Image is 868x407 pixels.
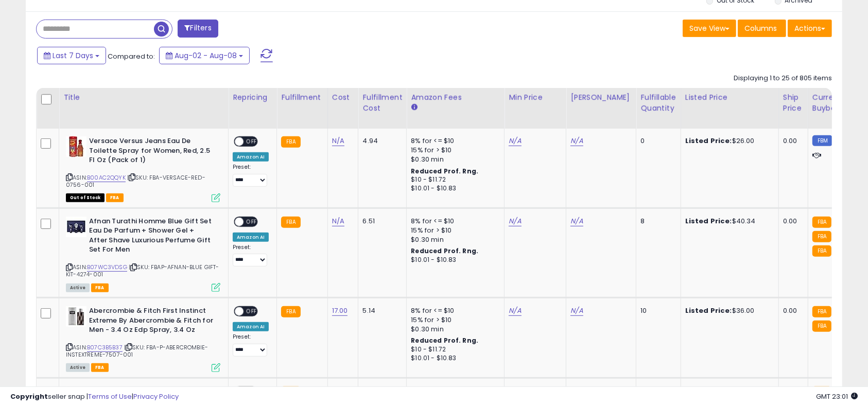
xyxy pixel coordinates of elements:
div: Ship Price [783,92,804,114]
a: Terms of Use [88,392,132,401]
div: $10 - $11.72 [411,175,496,184]
div: Title [63,92,224,103]
div: ASIN: [66,136,220,201]
small: FBA [281,217,300,228]
small: FBA [812,306,831,317]
button: Columns [738,20,786,37]
span: OFF [244,217,260,226]
div: $0.30 min [411,155,496,164]
div: Min Price [509,92,562,103]
small: FBA [281,136,300,148]
div: $0.30 min [411,235,496,244]
div: Repricing [233,92,272,103]
button: Aug-02 - Aug-08 [159,47,250,64]
a: N/A [509,136,521,146]
span: FBA [91,284,109,292]
small: FBA [281,306,300,317]
div: Preset: [233,164,269,187]
a: N/A [509,306,521,316]
b: Reduced Prof. Rng. [411,167,478,175]
a: N/A [332,136,344,146]
div: $26.00 [685,136,771,146]
div: 8% for <= $10 [411,217,496,226]
div: $36.00 [685,306,771,315]
div: 15% for > $10 [411,315,496,325]
button: Last 7 Days [37,47,106,64]
a: Privacy Policy [133,392,179,401]
div: 0.00 [783,136,800,146]
span: All listings currently available for purchase on Amazon [66,284,90,292]
span: OFF [244,307,260,316]
a: N/A [332,216,344,226]
div: 0.00 [783,217,800,226]
span: All listings currently available for purchase on Amazon [66,363,90,372]
div: 15% for > $10 [411,146,496,155]
small: FBA [812,217,831,228]
span: All listings that are currently out of stock and unavailable for purchase on Amazon [66,193,105,202]
span: FBA [91,363,109,372]
a: B07WC3VDSG [87,263,127,272]
div: $10 - $11.72 [411,345,496,354]
span: | SKU: FBA-P-ABERCROMBIE-INSTEXTREME-7507-001 [66,343,208,359]
div: 10 [640,306,672,315]
a: N/A [509,216,521,226]
span: Columns [744,23,777,33]
span: Last 7 Days [53,50,93,61]
div: Current Buybox Price [812,92,865,114]
span: 2025-08-16 23:01 GMT [816,392,858,401]
button: Actions [788,20,832,37]
div: Amazon AI [233,152,269,162]
img: 41PqUasukuL._SL40_.jpg [66,217,86,237]
div: [PERSON_NAME] [570,92,632,103]
div: Fulfillment [281,92,323,103]
strong: Copyright [10,392,48,401]
div: 0 [640,136,672,146]
div: Amazon AI [233,233,269,242]
img: 51a68bxdSvL._SL40_.jpg [66,136,86,157]
small: FBM [812,135,832,146]
div: 6.51 [362,217,398,226]
div: seller snap | | [10,392,179,402]
div: $40.34 [685,217,771,226]
div: Cost [332,92,354,103]
div: Fulfillable Quantity [640,92,676,114]
span: Compared to: [108,51,155,61]
a: N/A [570,136,583,146]
span: | SKU: FBAP-AFNAN-BLUE GIFT-KIT-4274-001 [66,263,219,278]
div: 4.94 [362,136,398,146]
b: Abercrombie & Fitch First Instinct Extreme By Abercrombie & Fitch for Men - 3.4 Oz Edp Spray, 3.4 Oz [89,306,214,338]
div: $10.01 - $10.83 [411,256,496,264]
div: Displaying 1 to 25 of 805 items [734,74,832,83]
small: FBA [812,231,831,242]
a: N/A [570,306,583,316]
div: Listed Price [685,92,774,103]
div: $0.30 min [411,325,496,334]
img: 41GPdVKi1LL._SL40_.jpg [66,306,86,327]
b: Afnan Turathi Homme Blue Gift Set Eau De Parfum + Shower Gel + After Shave Luxurious Perfume Gift... [89,217,214,257]
div: 5.14 [362,306,398,315]
b: Listed Price: [685,306,732,315]
div: Preset: [233,333,269,357]
small: FBA [812,245,831,257]
div: 8 [640,217,672,226]
div: 15% for > $10 [411,226,496,235]
span: | SKU: FBA-VERSACE-RED-0756-001 [66,173,205,189]
b: Listed Price: [685,216,732,226]
b: Reduced Prof. Rng. [411,336,478,345]
div: Fulfillment Cost [362,92,402,114]
div: ASIN: [66,217,220,291]
div: 0.00 [783,306,800,315]
small: FBA [812,321,831,332]
b: Versace Versus Jeans Eau De Toilette Spray for Women, Red, 2.5 Fl Oz (Pack of 1) [89,136,214,168]
div: Amazon Fees [411,92,500,103]
div: Amazon AI [233,322,269,331]
b: Listed Price: [685,136,732,146]
div: $10.01 - $10.83 [411,354,496,363]
span: FBA [106,193,124,202]
div: $10.01 - $10.83 [411,184,496,193]
a: B07C3B5B37 [87,343,123,352]
span: OFF [244,137,260,146]
div: 8% for <= $10 [411,306,496,315]
b: Reduced Prof. Rng. [411,246,478,255]
button: Filters [178,20,218,38]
